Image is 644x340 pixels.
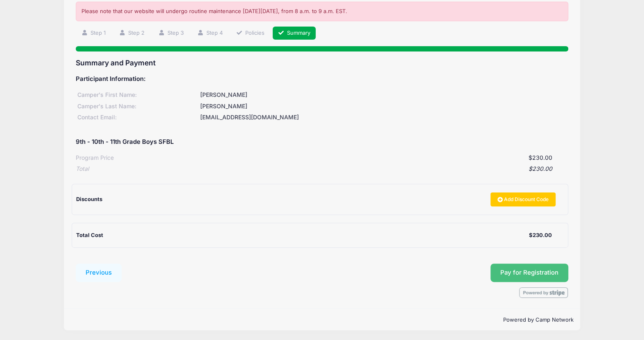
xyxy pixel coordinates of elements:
[230,27,270,40] a: Policies
[76,231,529,239] div: Total Cost
[199,91,568,99] div: [PERSON_NAME]
[76,91,199,99] div: Camper's First Name:
[76,58,568,67] h3: Summary and Payment
[76,102,199,111] div: Camper's Last Name:
[153,27,189,40] a: Step 3
[490,192,556,206] a: Add Discount Code
[89,165,552,173] div: $230.00
[500,269,558,276] span: Pay for Registration
[76,196,102,202] span: Discounts
[76,27,111,40] a: Step 1
[273,27,316,40] a: Summary
[490,264,568,282] button: Pay for Registration
[192,27,228,40] a: Step 4
[76,165,89,173] div: Total
[76,2,568,21] div: Please note that our website will undergo routine maintenance [DATE][DATE], from 8 a.m. to 9 a.m....
[529,154,552,161] span: $230.00
[76,264,122,282] button: Previous
[76,76,568,83] h5: Participant Information:
[199,113,568,122] div: [EMAIL_ADDRESS][DOMAIN_NAME]
[76,154,114,162] div: Program Price
[76,139,174,146] h5: 9th - 10th - 11th Grade Boys SFBL
[76,113,199,122] div: Contact Email:
[114,27,150,40] a: Step 2
[199,102,568,111] div: [PERSON_NAME]
[529,231,552,239] div: $230.00
[70,316,573,324] p: Powered by Camp Network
